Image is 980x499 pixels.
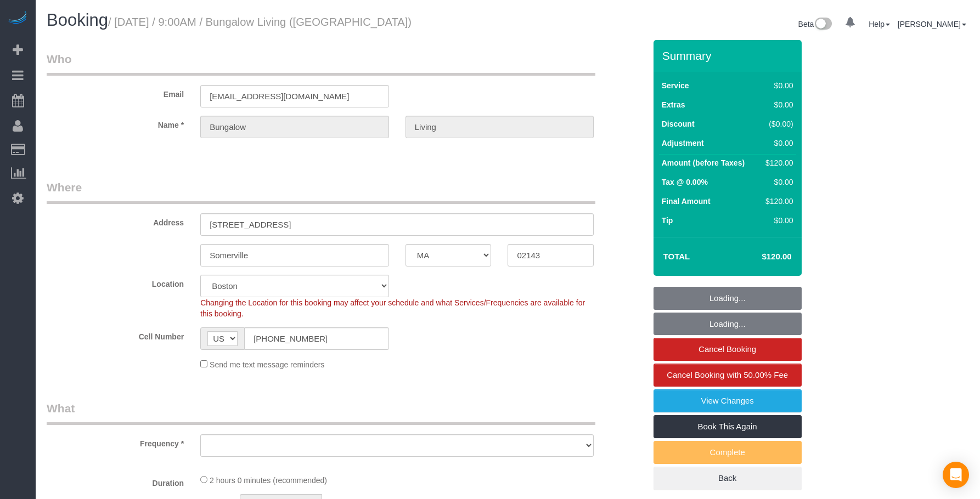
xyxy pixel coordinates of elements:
span: Booking [47,10,108,30]
label: Discount [662,118,695,129]
label: Frequency * [38,434,192,449]
span: Changing the Location for this booking may affect your schedule and what Services/Frequencies are... [200,298,585,318]
input: Email [200,85,389,107]
a: Cancel Booking [654,338,802,361]
span: 2 hours 0 minutes (recommended) [210,476,327,485]
div: $120.00 [761,157,793,168]
span: Send me text message reminders [210,360,324,369]
h4: $120.00 [729,252,791,262]
a: Cancel Booking with 50.00% Fee [654,364,802,387]
a: [PERSON_NAME] [898,20,966,29]
label: Tip [662,215,673,226]
legend: Where [47,179,595,204]
h3: Summary [662,49,796,62]
label: Name * [38,116,192,131]
label: Tax @ 0.00% [662,177,708,188]
label: Amount (before Taxes) [662,157,745,168]
legend: Who [47,51,595,76]
a: Back [654,467,802,490]
span: Cancel Booking with 50.00% Fee [667,370,788,379]
a: View Changes [654,389,802,412]
label: Extras [662,99,685,110]
label: Duration [38,474,192,489]
label: Final Amount [662,196,711,207]
label: Cell Number [38,327,192,342]
div: ($0.00) [761,118,793,129]
label: Email [38,85,192,100]
img: New interface [814,18,832,32]
label: Address [38,213,192,228]
strong: Total [663,252,690,261]
div: $0.00 [761,177,793,188]
input: First Name [200,116,389,138]
label: Adjustment [662,138,704,149]
div: $0.00 [761,138,793,149]
a: Help [869,20,890,29]
div: $120.00 [761,196,793,207]
input: Last Name [405,116,594,138]
label: Location [38,275,192,290]
a: Book This Again [654,415,802,438]
input: City [200,244,389,266]
div: $0.00 [761,215,793,226]
small: / [DATE] / 9:00AM / Bungalow Living ([GEOGRAPHIC_DATA]) [108,16,412,28]
input: Zip Code [508,244,594,266]
div: $0.00 [761,80,793,91]
img: Automaid Logo [7,11,29,26]
div: Open Intercom Messenger [943,462,969,488]
label: Service [662,80,689,91]
a: Beta [798,20,832,29]
div: $0.00 [761,99,793,110]
legend: What [47,400,595,425]
input: Cell Number [244,327,389,350]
